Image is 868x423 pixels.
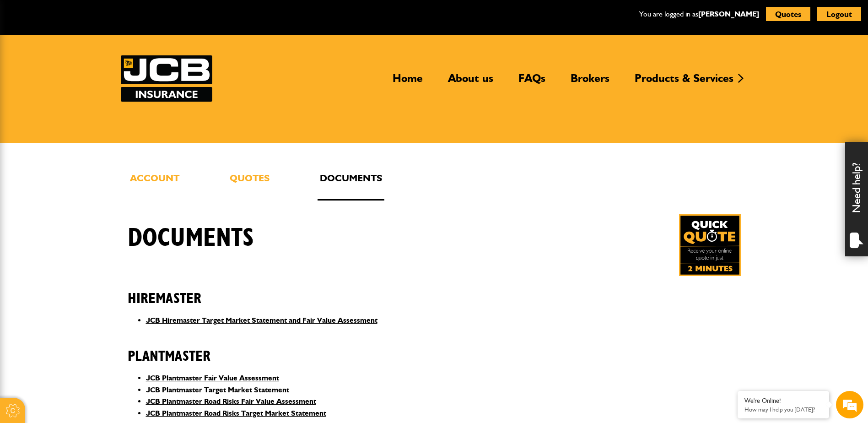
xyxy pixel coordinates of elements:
[441,71,500,92] a: About us
[386,71,430,92] a: Home
[146,374,279,382] a: JCB Plantmaster Fair Value Assessment
[128,170,182,201] a: Account
[817,7,861,21] button: Logout
[564,71,616,92] a: Brokers
[639,8,759,20] p: You are logged in as
[679,214,741,276] a: Get your insurance quote in just 2-minutes
[128,276,741,307] h2: Hiremaster
[845,142,868,256] div: Need help?
[146,397,316,406] a: JCB Plantmaster Road Risks Fair Value Assessment
[628,71,740,92] a: Products & Services
[121,55,212,102] a: JCB Insurance Services
[128,223,254,254] h1: Documents
[318,170,384,201] a: Documents
[121,55,212,102] img: JCB Insurance Services logo
[679,214,741,276] img: Quick Quote
[146,316,377,325] a: JCB Hiremaster Target Market Statement and Fair Value Assessment
[128,334,741,365] h2: Plantmaster
[744,397,822,405] div: We're Online!
[146,409,326,418] a: JCB Plantmaster Road Risks Target Market Statement
[698,10,759,18] a: [PERSON_NAME]
[744,406,822,413] p: How may I help you today?
[512,71,552,92] a: FAQs
[227,170,272,201] a: Quotes
[146,385,289,394] a: JCB Plantmaster Target Market Statement
[766,7,810,21] button: Quotes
